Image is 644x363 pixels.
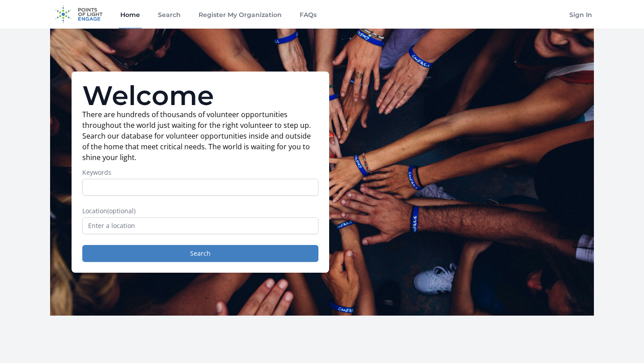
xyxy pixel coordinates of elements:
[82,245,318,262] button: Search
[107,207,136,215] span: (optional)
[82,109,318,163] p: There are hundreds of thousands of volunteer opportunities throughout the world just waiting for ...
[82,168,318,177] label: Keywords
[82,217,318,234] input: Enter a location
[82,82,318,109] h1: Welcome
[82,207,318,215] label: Location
